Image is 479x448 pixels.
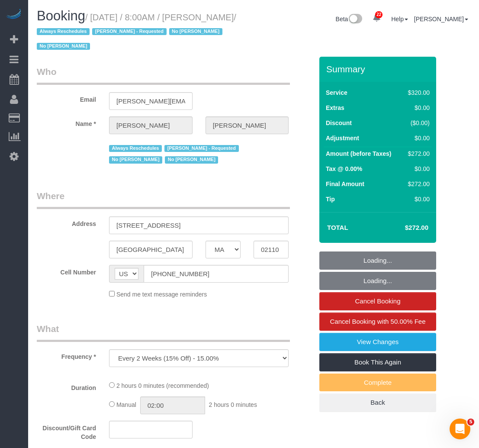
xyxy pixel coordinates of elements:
span: / [37,13,236,52]
label: Address [30,216,103,228]
div: $272.00 [405,180,430,188]
img: New interface [348,14,362,25]
label: Extras [326,103,344,112]
div: $0.00 [405,195,430,203]
label: Frequency * [30,349,103,361]
input: First Name [109,116,193,134]
a: Back [319,393,436,412]
input: Zip Code [254,241,289,258]
label: Adjustment [326,134,359,142]
label: Tip [326,195,335,203]
small: / [DATE] / 8:00AM / [PERSON_NAME] [37,13,236,52]
span: Cancel Booking with 50.00% Fee [330,318,426,325]
legend: Who [37,65,290,85]
span: 2 hours 0 minutes [209,401,257,408]
label: Tax @ 0.00% [326,164,362,173]
a: [PERSON_NAME] [414,16,468,23]
label: Email [30,92,103,104]
h4: $272.00 [379,224,428,232]
img: Automaid Logo [5,9,23,21]
label: Duration [30,380,103,392]
span: 22 [375,11,383,18]
a: Help [391,16,408,23]
input: Email [109,92,193,110]
span: [PERSON_NAME] - Requested [164,145,238,152]
input: Last Name [206,116,289,134]
label: Cell Number [30,265,103,277]
iframe: Intercom live chat [450,419,470,439]
label: Name * [30,116,103,128]
legend: What [37,322,290,342]
a: Book This Again [319,353,436,371]
span: Always Reschedules [109,145,162,152]
input: Cell Number [144,265,289,283]
span: 2 hours 0 minutes (recommended) [116,382,209,389]
span: Always Reschedules [37,28,90,35]
label: Amount (before Taxes) [326,149,391,158]
input: City [109,241,193,258]
span: No [PERSON_NAME] [165,156,218,163]
span: No [PERSON_NAME] [37,43,90,50]
h3: Summary [326,64,432,74]
span: 5 [467,419,474,425]
div: $0.00 [405,134,430,142]
a: Cancel Booking [319,292,436,310]
span: No [PERSON_NAME] [169,28,222,35]
div: $0.00 [405,103,430,112]
label: Final Amount [326,180,364,188]
label: Service [326,88,347,97]
a: View Changes [319,333,436,351]
span: [PERSON_NAME] - Requested [92,28,166,35]
div: $272.00 [405,149,430,158]
div: $0.00 [405,164,430,173]
span: Send me text message reminders [116,291,207,298]
legend: Where [37,190,290,209]
span: No [PERSON_NAME] [109,156,162,163]
span: Manual [116,401,136,408]
a: Cancel Booking with 50.00% Fee [319,313,436,331]
a: Beta [336,16,363,23]
span: Booking [37,8,85,23]
a: 22 [368,9,385,28]
label: Discount/Gift Card Code [30,421,103,441]
strong: Total [327,224,348,231]
div: ($0.00) [405,119,430,127]
label: Discount [326,119,352,127]
div: $320.00 [405,88,430,97]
